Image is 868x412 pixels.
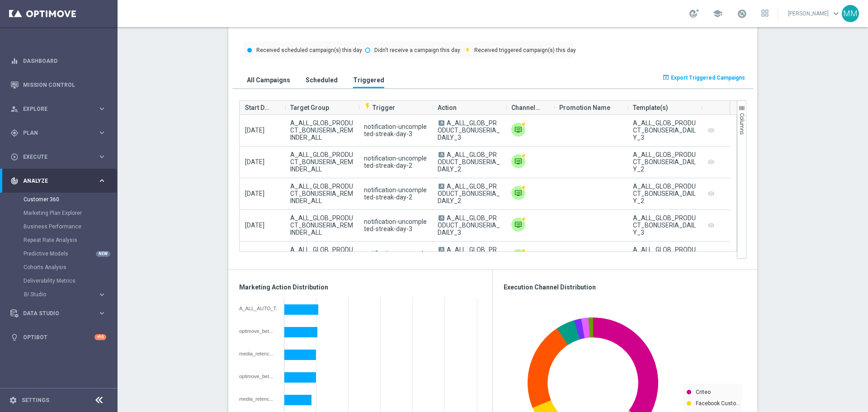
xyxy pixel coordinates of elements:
span: notification-uncompleted-streak-day-3 [364,218,427,232]
button: open_in_browser Export Triggered Campaigns [661,71,746,84]
button: Data Studio keyboard_arrow_right [10,310,107,317]
div: Optibot [10,325,106,349]
button: gps_fixed Plan keyboard_arrow_right [10,129,107,137]
a: Dashboard [23,49,106,73]
text: Criteo [696,389,711,395]
div: media_retencja_1_14 [239,351,278,356]
span: A_ALL_GLOB_PRODUCT_BONUSERIA_DAILY_2 [438,183,500,204]
span: Data Studio [23,311,98,316]
i: keyboard_arrow_right [98,176,106,185]
span: BI Studio [24,292,89,297]
img: Private message RT [511,185,526,200]
span: Columns [739,113,745,135]
a: Mission Control [23,73,106,97]
img: Private message RT [511,249,526,263]
span: [DATE] [245,222,264,229]
button: Triggered [351,71,387,88]
div: +10 [94,334,106,340]
button: equalizer Dashboard [10,57,107,65]
span: [DATE] [245,127,264,134]
div: A_ALL_GLOB_PRODUCT_BONUSERIA_DAILY_2 [633,151,696,173]
span: school [712,9,722,19]
h3: Triggered [353,76,384,84]
h3: Execution Channel Distribution [504,283,746,291]
span: Plan [23,130,98,136]
img: Private message RT [511,154,526,168]
span: A_ALL_GLOB_PRODUCT_BONUSERIA_REMINDER_ALL [290,246,353,268]
i: equalizer [10,57,19,65]
span: Explore [23,106,98,112]
div: Repeat Rate Analysis [24,233,117,247]
i: settings [9,396,17,404]
span: keyboard_arrow_down [831,9,841,19]
a: Customer 360 [24,196,94,203]
span: A [439,184,444,189]
i: track_changes [10,177,19,185]
div: person_search Explore keyboard_arrow_right [10,105,107,113]
button: track_changes Analyze keyboard_arrow_right [10,177,107,185]
button: play_circle_outline Execute keyboard_arrow_right [10,153,107,161]
div: Cohorts Analysis [24,260,117,274]
i: open_in_browser [662,74,670,81]
i: flash_on [364,103,371,110]
h3: Marketing Action Distribution [239,283,481,291]
span: notification-uncompleted-streak-day-2 [364,186,427,201]
a: Repeat Rate Analysis [24,237,94,244]
div: A_ALL_GLOB_PRODUCT_BONUSERIA_DAILY_2 [633,183,696,204]
span: Channel(s) [511,99,541,117]
span: Execute [23,154,98,160]
div: Dashboard [10,49,106,73]
a: [PERSON_NAME]keyboard_arrow_down [787,7,842,20]
div: optimove_bet_14D_and_reg_30D [239,374,278,379]
div: Execute [10,153,98,161]
text: Didn't receive a campaign this day [374,47,460,53]
i: lightbulb [10,333,19,341]
i: gps_fixed [10,129,19,137]
div: Business Performance [24,220,117,233]
div: NEW [96,251,110,257]
img: Private message RT [511,217,526,232]
i: keyboard_arrow_right [98,290,106,299]
div: BI Studio keyboard_arrow_right [24,291,107,298]
span: A_ALL_GLOB_PRODUCT_BONUSERIA_REMINDER_ALL [290,119,353,141]
span: Export Triggered Campaigns [671,75,745,81]
button: All Campaigns [245,71,292,88]
span: Promotion Name [559,99,610,117]
span: Target Group [290,99,329,117]
span: [DATE] [245,190,264,197]
span: notification-uncompleted-streak-day-2 [364,155,427,169]
span: notification-uncompleted-streak-day-3 [364,123,427,137]
i: keyboard_arrow_right [98,309,106,317]
button: lightbulb Optibot +10 [10,334,107,341]
div: A_ALL_GLOB_PRODUCT_BONUSERIA_DAILY_3 [633,214,696,236]
span: Template(s) [633,99,668,117]
button: Mission Control [10,81,107,89]
a: Predictive Models [24,250,94,257]
span: A_ALL_GLOB_PRODUCT_BONUSERIA_REMINDER_ALL [290,214,353,236]
a: Business Performance [24,223,94,230]
div: BI Studio [24,288,117,301]
span: notification-uncompleted-streak-day-2 [364,250,427,264]
h3: All Campaigns [247,76,290,84]
text: Received scheduled campaign(s) this day [256,47,362,53]
div: Customer 360 [24,193,117,206]
span: A [439,152,444,157]
text: Received triggered campaign(s) this day [474,47,576,53]
i: play_circle_outline [10,153,19,161]
a: Settings [22,398,49,403]
div: A_ALL_GLOB_PRODUCT_BONUSERIA_DAILY_2 [633,246,696,268]
div: Deliverability Metrics [24,274,117,288]
div: Explore [10,105,98,113]
span: A [439,215,444,221]
text: Facebook Custo… [696,400,740,407]
div: Analyze [10,177,98,185]
div: Predictive Models [24,247,117,260]
span: Trigger [364,104,395,111]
